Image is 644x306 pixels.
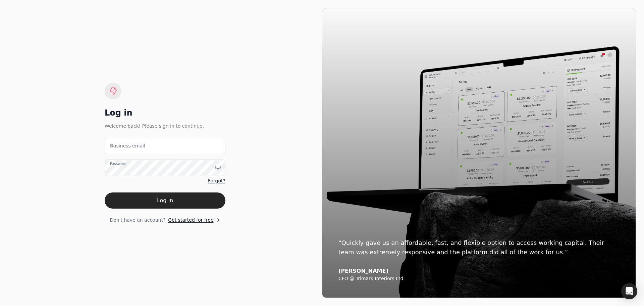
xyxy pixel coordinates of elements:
a: Forgot? [208,177,225,184]
span: Get started for free [168,217,213,224]
label: Business email [110,142,145,149]
div: “Quickly gave us an affordable, fast, and flexible option to access working capital. Their team w... [338,238,620,257]
div: Log in [105,107,225,118]
label: Password [110,161,126,166]
div: CFO @ Trimark Interiors Ltd. [338,276,620,282]
button: Log in [105,192,225,209]
div: Welcome back! Please sign in to continue. [105,122,225,130]
div: [PERSON_NAME] [338,268,620,274]
span: Don't have an account? [110,217,165,224]
div: Open Intercom Messenger [621,283,637,299]
a: Get started for free [168,217,220,224]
